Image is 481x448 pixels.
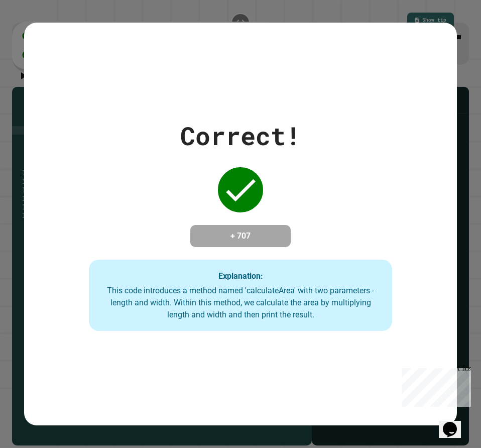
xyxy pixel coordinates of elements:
div: Correct! [180,117,301,155]
iframe: chat widget [398,364,471,407]
div: Chat with us now!Close [4,4,69,64]
strong: Explanation: [218,271,263,281]
div: This code introduces a method named 'calculateArea' with two parameters - length and width. Withi... [99,285,382,321]
iframe: chat widget [439,408,471,438]
h4: + 707 [200,230,281,242]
